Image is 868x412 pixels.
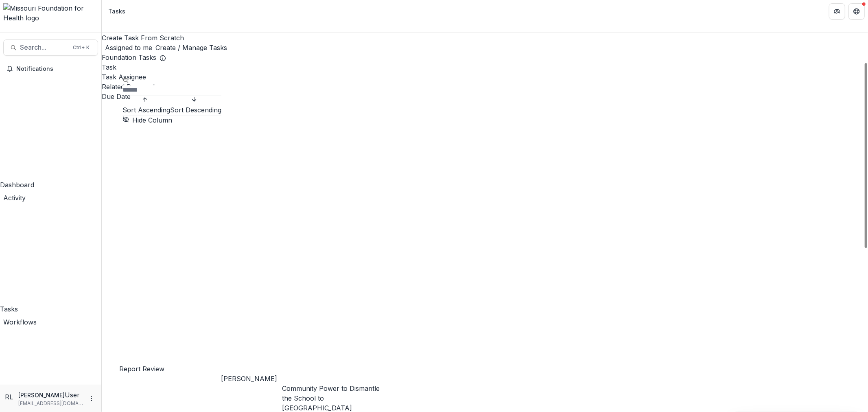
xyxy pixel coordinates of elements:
[105,5,129,17] nav: breadcrumb
[102,82,868,92] div: Related Proposal
[16,66,95,72] span: Notifications
[221,374,282,384] div: [PERSON_NAME]
[102,92,868,101] div: Due Date
[3,3,98,23] img: Missouri Foundation for Health logo
[102,72,868,82] div: Task Assignee
[119,365,164,373] a: Report Review
[102,62,868,72] div: Task
[18,391,65,399] p: [PERSON_NAME]
[122,115,172,125] button: Hide Column
[829,3,845,20] button: Partners
[282,384,380,412] a: Community Power to Dismantle the School to [GEOGRAPHIC_DATA]
[87,394,96,403] button: More
[122,95,170,115] button: Sort Ascending
[3,39,98,56] button: Search...
[71,43,91,52] div: Ctrl + K
[3,62,98,75] button: Notifications
[102,53,156,62] p: Foundation Tasks
[170,95,221,115] button: Sort Descending
[848,3,865,20] button: Get Help
[5,392,15,402] div: Rebekah Lerch
[65,390,80,400] p: User
[102,43,152,53] button: Assigned to me
[102,34,184,42] a: Create Task From Scratch
[18,400,83,407] p: [EMAIL_ADDRESS][DOMAIN_NAME]
[3,194,26,202] span: Activity
[108,7,125,15] div: Tasks
[20,44,68,51] span: Search...
[155,43,227,53] a: Create / Manage Tasks
[122,106,170,114] span: Sort Ascending
[3,318,37,326] span: Workflows
[170,106,221,114] span: Sort Descending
